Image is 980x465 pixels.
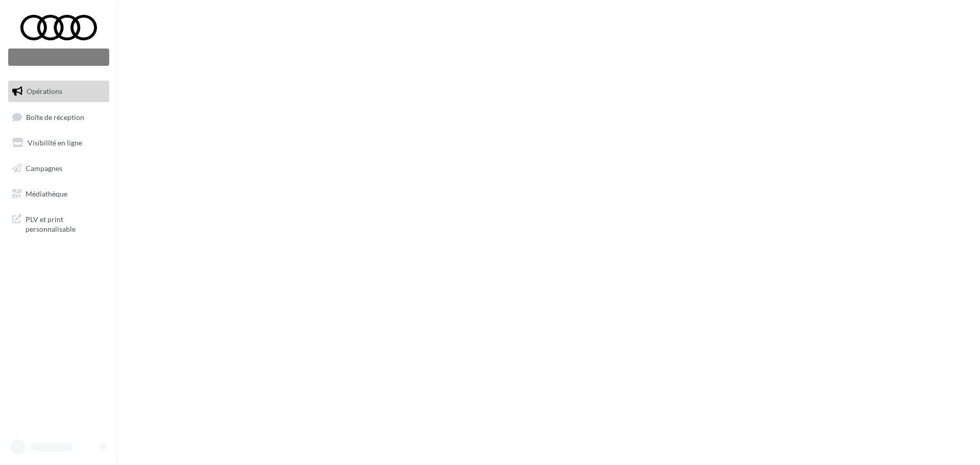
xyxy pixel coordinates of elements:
span: Opérations [27,87,62,95]
a: Visibilité en ligne [6,132,111,154]
span: Visibilité en ligne [28,138,82,147]
span: Campagnes [26,164,62,173]
span: Boîte de réception [26,112,84,121]
div: Nouvelle campagne [8,48,109,66]
a: Boîte de réception [6,106,111,128]
span: Médiathèque [26,189,67,198]
span: PLV et print personnalisable [26,212,105,234]
a: Opérations [6,81,111,102]
a: Campagnes [6,158,111,179]
a: Médiathèque [6,183,111,205]
a: PLV et print personnalisable [6,208,111,238]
